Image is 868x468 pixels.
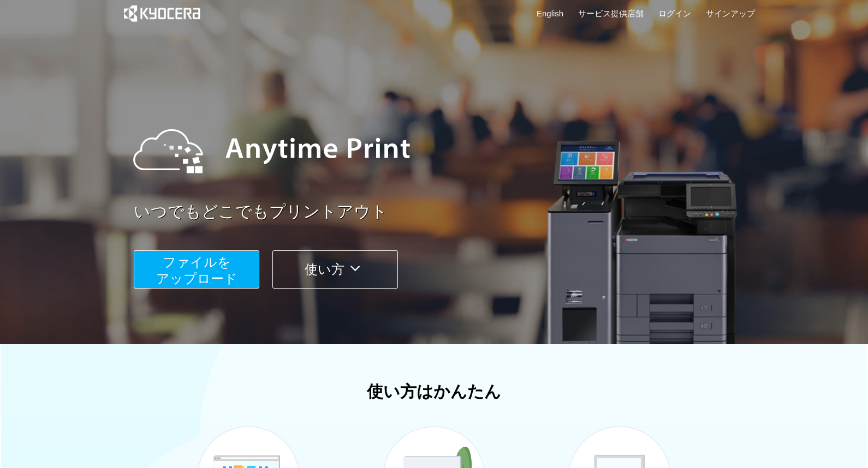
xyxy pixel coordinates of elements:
[156,255,237,286] span: ファイルを ​​アップロード
[578,8,644,19] a: サービス提供店舗
[134,250,259,289] button: ファイルを​​アップロード
[134,200,762,224] a: いつでもどこでもプリントアウト
[272,250,398,289] button: 使い方
[537,8,563,19] a: English
[706,8,755,19] a: サインアップ
[658,8,691,19] a: ログイン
